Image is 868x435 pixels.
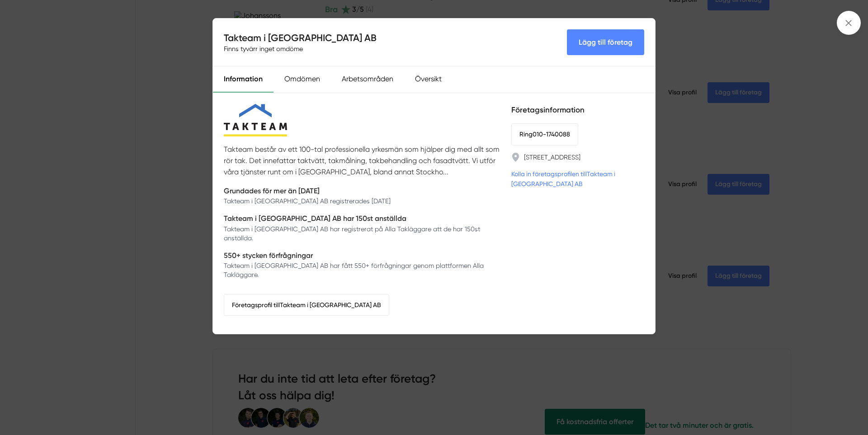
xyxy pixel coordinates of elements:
p: Takteam i [GEOGRAPHIC_DATA] AB registrerades [DATE] [224,196,391,206]
span: Finns tyvärr inget omdöme [224,44,303,53]
img: Takteam i Sverige AB logotyp [224,104,287,136]
: Lägg till företag [567,29,644,55]
p: 550+ stycken förfrågningar [224,250,500,261]
a: Företagsprofil tillTakteam i [GEOGRAPHIC_DATA] AB [224,294,389,316]
div: Omdömen [274,66,331,93]
a: [STREET_ADDRESS] [524,153,580,162]
h5: Företagsinformation [511,104,644,116]
p: Takteam i [GEOGRAPHIC_DATA] AB har 150st anställda [224,213,500,224]
div: Översikt [404,66,453,93]
p: Takteam i [GEOGRAPHIC_DATA] AB har registrerat på Alla Takläggare att de har 150st anställda. [224,225,500,243]
h4: Takteam i [GEOGRAPHIC_DATA] AB [224,31,377,44]
div: Arbetsområden [331,66,404,93]
div: Information [213,66,274,93]
p: Takteam i [GEOGRAPHIC_DATA] AB har fått 550+ förfrågningar genom plattformen Alla Takläggare. [224,261,500,279]
p: Grundades för mer än [DATE] [224,185,391,196]
p: Takteam består av ett 100-tal professionella yrkesmän som hjälper dig med allt som rör tak. Det i... [224,144,500,178]
a: Ring010-1740088 [511,123,578,145]
a: Kolla in företagsprofilen tillTakteam i [GEOGRAPHIC_DATA] AB [511,169,644,189]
